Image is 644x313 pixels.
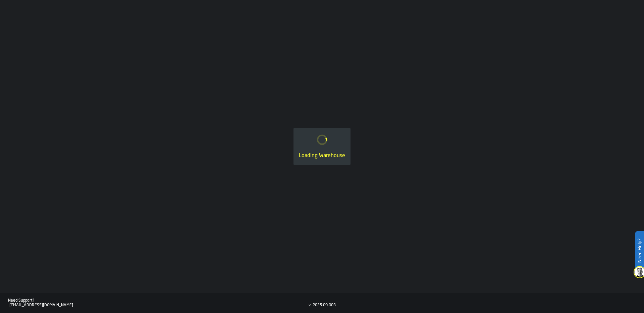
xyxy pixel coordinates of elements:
div: Loading Warehouse [299,152,345,160]
a: Need Support?[EMAIL_ADDRESS][DOMAIN_NAME] [8,298,309,308]
div: 2025.09.003 [313,303,336,308]
div: v. [309,303,311,308]
div: [EMAIL_ADDRESS][DOMAIN_NAME] [9,303,309,308]
label: Need Help? [636,232,643,269]
div: Need Support? [8,298,309,303]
